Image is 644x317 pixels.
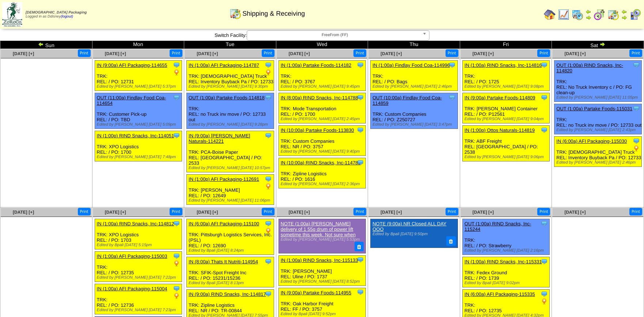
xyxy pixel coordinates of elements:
[187,93,274,129] div: TRK: REL: no Truck inv move / PO: 12733 out
[633,105,640,112] img: Tooltip
[279,93,366,123] div: TRK: Mode Transportation REL: / PO: 1700
[633,137,640,145] img: Tooltip
[462,257,550,287] div: TRK: Fedex Ground REL: / PO: 1739
[173,132,180,139] img: Tooltip
[621,15,627,20] img: arrowright.gif
[281,160,361,165] a: IN (10:00a) RIND Snacks, Inc-114789
[281,84,366,89] div: Edited by [PERSON_NAME] [DATE] 9:45pm
[13,51,34,56] a: [DATE] [+]
[242,10,305,18] span: Shipping & Receiving
[265,175,272,183] img: Tooltip
[281,149,366,154] div: Edited by [PERSON_NAME] [DATE] 9:40pm
[230,8,241,19] img: calendarinout.gif
[448,94,456,101] img: Tooltip
[372,232,454,236] div: Edited by Bpali [DATE] 9:50pm
[541,220,548,227] img: Tooltip
[629,49,642,57] button: Print
[97,95,166,106] a: OUT (11:00a) Findlay Food Coa-114654
[460,41,552,49] td: Fri
[554,104,642,134] div: TRK: REL: no Truck inv move / PO: 12733 out
[541,126,548,134] img: Tooltip
[380,210,402,215] a: [DATE] [+]
[289,51,310,56] a: [DATE] [+]
[599,41,605,47] img: arrowright.gif
[281,257,358,263] a: IN (1:00a) RIND Snacks, Inc-115133
[173,285,180,292] img: Tooltip
[61,15,73,19] a: (logout)
[279,126,366,156] div: TRK: Custom Companies REL: NR / PO: 3757
[78,208,91,215] button: Print
[465,248,550,253] div: Edited by [PERSON_NAME] [DATE] 2:16pm
[473,51,494,56] a: [DATE] [+]
[554,61,642,102] div: TRK: REL: No Truck Inventory c / PO: FG clean-up
[281,279,366,284] div: Edited by [PERSON_NAME] [DATE] 8:52pm
[276,41,368,49] td: Wed
[558,9,569,20] img: line_graph.gif
[262,208,274,215] button: Print
[105,210,126,215] a: [DATE] [+]
[97,62,167,68] a: IN (9:00a) AFI Packaging-114655
[78,49,91,57] button: Print
[189,221,259,226] a: IN (6:00a) AFI Packaging-115100
[279,158,366,188] div: TRK: Zipline Logistics REL: / PO: 1616
[633,145,640,152] img: PO
[0,41,92,49] td: Sun
[97,122,182,127] div: Edited by [PERSON_NAME] [DATE] 5:09pm
[189,281,274,285] div: Edited by Bpali [DATE] 8:13pm
[189,133,250,144] a: IN (9:00a) [PERSON_NAME] Naturals-114221
[357,289,364,296] img: Tooltip
[465,95,535,100] a: IN (9:00a) Partake Foods-114809
[446,236,456,246] button: Delete Note
[173,252,180,260] img: Tooltip
[462,93,550,123] div: TRK: [PERSON_NAME] Container REL: / PO: P12561
[462,61,550,91] div: TRK: REL: / PO: 1725
[541,61,548,69] img: Tooltip
[189,166,274,170] div: Edited by [PERSON_NAME] [DATE] 10:57pm
[189,259,258,264] a: IN (8:00a) Thats It Nutriti-114954
[265,132,272,139] img: Tooltip
[368,41,460,49] td: Thu
[607,9,619,20] img: calendarinout.gif
[629,9,641,20] img: calendarcustomer.gif
[629,208,642,215] button: Print
[621,9,627,15] img: arrowleft.gif
[371,61,458,91] div: TRK: REL: / PO: Bags
[97,253,167,259] a: IN (1:00a) AFI Packaging-115003
[13,210,34,215] span: [DATE] [+]
[357,126,364,134] img: Tooltip
[97,155,182,159] div: Edited by [PERSON_NAME] [DATE] 7:48pm
[187,131,274,172] div: TRK: PCA-Boise Paper REL: [GEOGRAPHIC_DATA] / PO: 2533
[380,51,402,56] a: [DATE] [+]
[465,259,542,264] a: IN (1:00a) RIND Snacks, Inc-115331
[537,49,550,57] button: Print
[465,62,542,68] a: IN (1:00a) RIND Snacks, Inc-114816
[448,61,456,69] img: Tooltip
[97,133,174,138] a: IN (1:00p) RIND Snacks, Inc-114051
[372,122,458,127] div: Edited by [PERSON_NAME] [DATE] 3:47pm
[38,41,44,47] img: arrowleft.gif
[353,49,366,57] button: Print
[173,94,180,101] img: Tooltip
[265,94,272,101] img: Tooltip
[371,93,458,129] div: TRK: Custom Companies REL: / PO: Z250727
[97,221,174,226] a: IN (1:00a) RIND Snacks, Inc-114812
[572,9,583,20] img: calendarprod.gif
[265,290,272,298] img: Tooltip
[564,210,586,215] a: [DATE] [+]
[265,258,272,265] img: Tooltip
[197,51,218,56] span: [DATE] [+]
[189,84,274,89] div: Edited by [PERSON_NAME] [DATE] 9:30pm
[173,69,180,76] img: PO
[170,49,182,57] button: Print
[95,284,182,314] div: TRK: REL: / PO: 12736
[189,62,259,68] a: IN (1:00a) AFI Packaging-114787
[187,61,274,91] div: TRK: [DEMOGRAPHIC_DATA] Truck REL: Inventory Buyback Pa / PO: 12733
[262,49,274,57] button: Print
[197,210,218,215] span: [DATE] [+]
[446,208,458,215] button: Print
[95,131,182,161] div: TRK: XPO Logistics REL: / PO: 1700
